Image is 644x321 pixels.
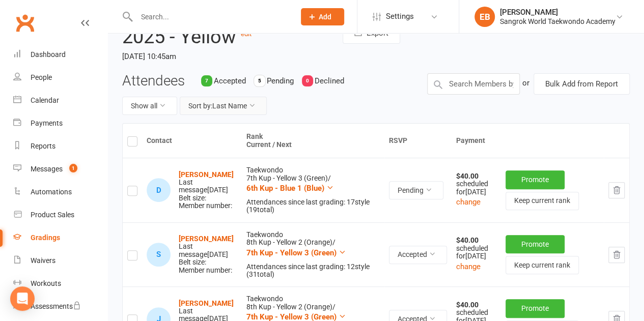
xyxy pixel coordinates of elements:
div: or [522,73,529,93]
div: Sangrok World Taekwondo Academy [500,17,615,26]
div: Last message [DATE] [179,179,237,194]
button: Add [301,8,344,25]
a: Reports [13,135,107,158]
span: 7th Kup - Yellow 3 (Green) [246,248,337,257]
div: 5 [254,75,265,86]
a: Dashboard [13,43,107,66]
div: Last message [DATE] [179,243,237,258]
div: Product Sales [31,211,74,219]
a: Clubworx [12,10,38,36]
div: Reports [31,142,55,150]
div: Gradings [31,234,60,242]
button: Keep current rank [506,192,579,210]
span: 6th Kup - Blue 1 (Blue) [246,184,324,193]
button: Promote [506,299,565,317]
a: [PERSON_NAME] [179,235,234,243]
span: Pending [267,76,294,85]
button: Promote [506,170,565,189]
div: Calendar [31,96,59,104]
button: Show all [122,97,177,115]
strong: $40.00 [456,236,479,244]
div: scheduled for [DATE] [456,172,496,196]
strong: $40.00 [456,172,479,180]
div: Simon Chan [147,243,171,267]
button: Bulk Add from Report [534,73,630,95]
button: Pending [389,181,443,199]
a: Gradings [13,226,107,249]
button: change [456,260,481,273]
span: Declined [315,76,344,85]
a: Assessments [13,295,107,318]
div: 0 [302,75,313,86]
button: 7th Kup - Yellow 3 (Green) [246,247,346,259]
button: 6th Kup - Blue 1 (Blue) [246,182,334,194]
th: RSVP [384,124,452,158]
div: [PERSON_NAME] [500,8,615,17]
div: Dashboard [31,50,66,59]
th: Payment [452,124,629,158]
div: Belt size: Member number: [179,235,237,274]
div: Waivers [31,256,55,265]
a: [PERSON_NAME] [179,170,234,179]
span: Add [319,13,331,21]
button: Accepted [389,246,447,264]
span: 1 [69,164,77,172]
div: Dannielle Abou-Takka [147,178,171,202]
a: Automations [13,181,107,203]
a: Messages 1 [13,158,107,181]
a: Workouts [13,272,107,295]
input: Search... [133,10,288,24]
time: [DATE] 10:45am [122,48,325,65]
strong: $40.00 [456,301,479,309]
a: Payments [13,112,107,135]
h3: Attendees [122,73,185,89]
div: scheduled for [DATE] [456,237,496,260]
th: Contact [142,124,242,158]
div: EB [474,7,495,27]
div: Open Intercom Messenger [10,286,35,311]
div: 7 [201,75,212,86]
th: Rank Current / Next [242,124,384,158]
span: Accepted [214,76,246,85]
a: [PERSON_NAME] [179,299,234,307]
h2: September Grading 2025 - Yellow [122,1,325,47]
div: Attendances since last grading: 17 style ( 19 total) [246,198,380,214]
div: Messages [31,165,63,173]
button: Keep current rank [506,256,579,274]
div: Payments [31,119,63,127]
button: Sort by:Last Name [180,97,267,115]
a: Calendar [13,89,107,112]
a: People [13,66,107,89]
button: Promote [506,235,565,253]
a: edit [241,30,251,38]
div: Workouts [31,279,61,287]
div: Belt size: Member number: [179,171,237,210]
td: Taekwondo 8th Kup - Yellow 2 (Orange) / [242,222,384,287]
a: Product Sales [13,203,107,226]
div: Automations [31,188,72,196]
div: Attendances since last grading: 12 style ( 31 total) [246,263,380,279]
input: Search Members by name [427,73,520,95]
div: People [31,73,52,81]
a: Waivers [13,249,107,272]
button: change [456,196,481,208]
div: Assessments [31,302,81,310]
td: Taekwondo 7th Kup - Yellow 3 (Green) / [242,158,384,222]
span: Settings [386,5,414,28]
